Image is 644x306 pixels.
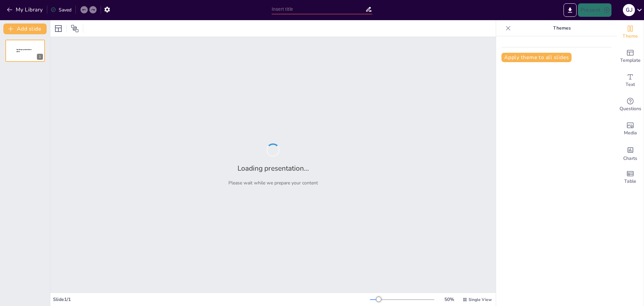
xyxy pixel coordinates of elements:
div: 50 % [441,296,457,303]
div: Add a table [617,165,644,189]
span: Media [624,129,637,137]
div: Add text boxes [617,69,644,93]
button: My Library [5,4,46,15]
span: Position [71,25,79,33]
div: 1 [5,40,45,62]
div: Add ready made slides [617,44,644,69]
span: Template [620,57,641,64]
span: Text [626,81,635,88]
div: 1 [37,54,43,60]
span: Single View [469,297,492,302]
span: Questions [620,105,641,113]
button: Add slide [3,24,47,34]
button: G J [623,3,635,17]
p: Please wait while we prepare your content [228,180,318,186]
div: Get real-time input from your audience [617,93,644,117]
span: Charts [623,155,637,162]
span: Table [624,178,636,185]
input: Insert title [272,4,365,14]
h2: Loading presentation... [237,164,309,173]
button: Apply theme to all slides [501,53,572,62]
div: Slide 1 / 1 [53,296,370,303]
div: Add charts and graphs [617,141,644,165]
div: Change the overall theme [617,20,644,44]
span: Sendsteps presentation editor [16,49,32,52]
span: Theme [623,33,638,40]
p: Themes [514,20,610,36]
div: Add images, graphics, shapes or video [617,117,644,141]
button: Present [578,3,611,17]
div: G J [623,4,635,16]
div: Layout [53,23,64,34]
div: Saved [51,7,71,13]
button: Export to PowerPoint [563,3,577,17]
